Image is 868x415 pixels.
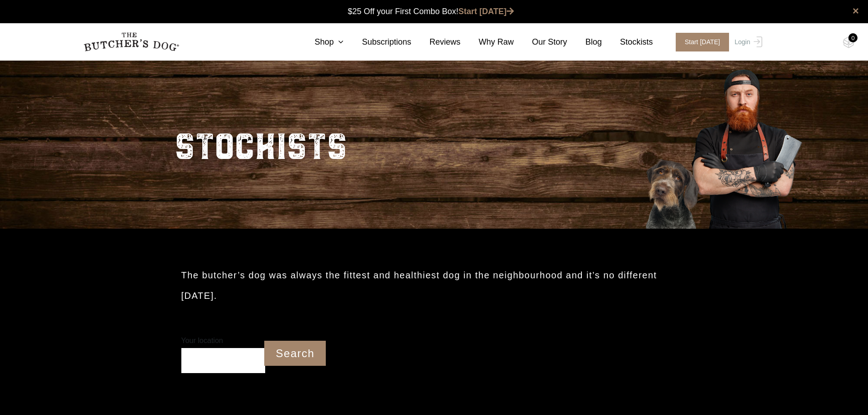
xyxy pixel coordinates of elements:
[853,5,859,16] a: close
[461,36,514,48] a: Why Raw
[848,33,858,42] div: 0
[567,36,602,48] a: Blog
[631,58,813,229] img: Butcher_Large_3.png
[667,33,733,51] a: Start [DATE]
[264,341,326,366] input: Search
[181,265,687,306] h2: The butcher’s dog was always the fittest and healthiest dog in the neighbourhood and it’s no diff...
[732,33,762,51] a: Login
[175,115,347,174] h2: STOCKISTS
[843,36,854,48] img: TBD_Cart-Empty.png
[514,36,567,48] a: Our Story
[344,36,411,48] a: Subscriptions
[296,36,344,48] a: Shop
[602,36,653,48] a: Stockists
[411,36,461,48] a: Reviews
[458,7,514,16] a: Start [DATE]
[676,33,729,51] span: Start [DATE]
